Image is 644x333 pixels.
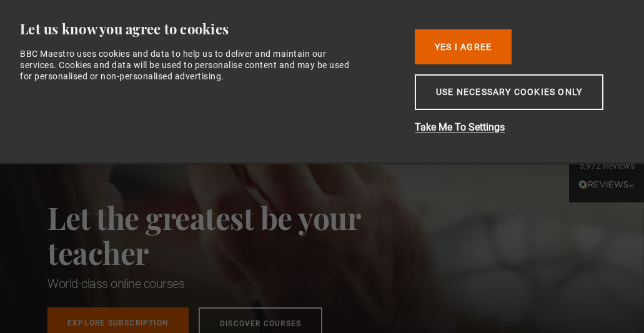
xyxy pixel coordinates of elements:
[578,180,635,189] img: REVIEWS.io
[569,131,644,203] div: 5,972 ReviewsRead All Reviews
[415,74,603,110] button: Use necessary cookies only
[415,120,615,135] button: Take Me To Settings
[47,200,416,270] h2: Let the greatest be your teacher
[47,275,416,292] h1: World-class online courses
[572,178,641,193] div: Read All Reviews
[415,29,512,64] button: Yes I Agree
[572,160,641,172] div: 5,972 Reviews
[20,48,358,82] div: BBC Maestro uses cookies and data to help us to deliver and maintain our services. Cookies and da...
[20,20,395,38] div: Let us know you agree to cookies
